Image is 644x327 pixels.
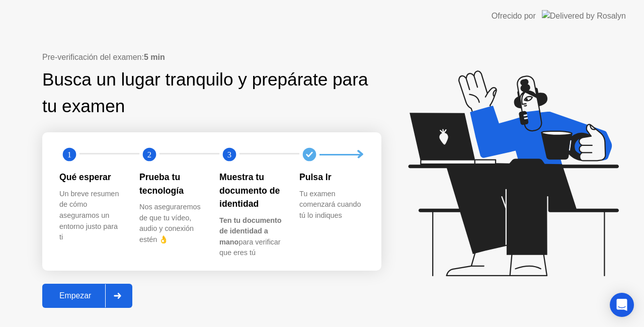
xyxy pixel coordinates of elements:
text: 3 [227,150,231,159]
div: para verificar que eres tú [219,215,283,259]
img: Delivered by Rosalyn [542,10,626,22]
b: Ten tu documento de identidad a mano [219,216,282,246]
div: Tu examen comenzará cuando tú lo indiques [299,189,363,221]
text: 1 [67,150,71,159]
b: 5 min [144,53,165,61]
div: Pulsa Ir [299,171,363,184]
div: Muestra tu documento de identidad [219,171,283,210]
div: Ofrecido por [492,10,536,22]
button: Empezar [42,284,132,308]
div: Open Intercom Messenger [610,293,634,317]
div: Empezar [45,291,105,300]
div: Busca un lugar tranquilo y prepárate para tu examen [42,66,381,120]
div: Prueba tu tecnología [139,171,203,197]
text: 2 [147,150,151,159]
div: Pre-verificación del examen: [42,51,381,63]
div: Nos aseguraremos de que tu vídeo, audio y conexión estén 👌 [139,202,203,245]
div: Qué esperar [59,171,123,184]
div: Un breve resumen de cómo aseguramos un entorno justo para ti [59,189,123,243]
